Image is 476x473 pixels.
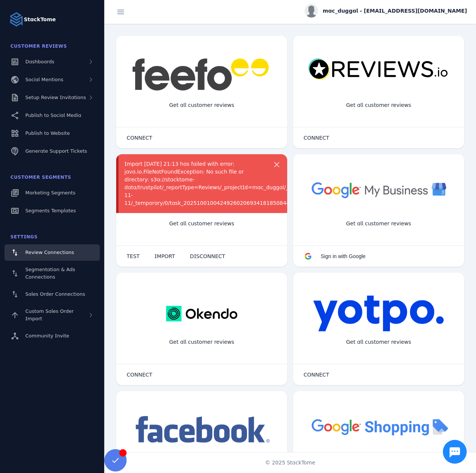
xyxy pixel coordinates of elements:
span: CONNECT [304,135,329,140]
strong: StackTome [24,16,56,23]
span: Sales Order Connections [25,291,85,297]
div: Import Products from Google [334,451,422,470]
a: Segments Templates [4,203,100,219]
span: Community Invite [25,333,69,339]
div: Get all customer reviews [163,332,240,352]
div: Get all customer reviews [340,95,417,115]
button: CONNECT [296,130,337,145]
img: yotpo.png [313,295,444,332]
img: googlebusiness.png [308,177,449,203]
img: reviewsio.svg [308,58,449,81]
a: Publish to Social Media [4,107,100,124]
span: Publish to Website [25,130,70,136]
div: Get all customer reviews [163,95,240,115]
span: Publish to Social Media [25,112,81,118]
span: Custom Sales Order Import [25,308,74,321]
span: Segmentation & Ads Connections [25,267,75,280]
span: © 2025 StackTome [265,459,315,467]
img: googleshopping.png [308,413,449,440]
span: TEST [127,254,140,259]
a: Generate Support Tickets [4,143,100,159]
a: Review Connections [4,244,100,261]
span: CONNECT [127,372,152,377]
button: CONNECT [119,130,160,145]
span: Social Mentions [25,77,63,82]
a: Marketing Segments [4,185,100,201]
a: Publish to Website [4,125,100,142]
div: Import [DATE] 21:13 has failed with error: java.io.FileNotFoundException: No such file or directo... [124,160,266,207]
span: Sign in with Google [321,253,366,259]
span: Customer Segments [10,175,71,180]
img: Logo image [9,12,24,27]
div: Get all customer reviews [340,214,417,234]
div: Get all customer reviews [340,332,417,352]
span: Customer Reviews [10,44,67,49]
span: Setup Review Invitations [25,95,86,100]
button: TEST [119,249,147,264]
span: Segments Templates [25,208,76,213]
button: CONNECT [296,367,337,382]
span: mac_duggal - [EMAIL_ADDRESS][DOMAIN_NAME] [323,7,467,15]
span: IMPORT [155,254,175,259]
span: Review Connections [25,250,74,255]
span: Marketing Segments [25,190,75,196]
span: Settings [10,234,38,239]
a: Segmentation & Ads Connections [4,262,100,285]
button: IMPORT [147,249,183,264]
img: profile.jpg [305,4,318,18]
span: Dashboards [25,59,54,64]
a: Community Invite [4,328,100,344]
button: mac_duggal - [EMAIL_ADDRESS][DOMAIN_NAME] [305,4,467,18]
div: Get all customer reviews [163,214,240,234]
a: Sales Order Connections [4,286,100,302]
button: DISCONNECT [183,249,233,264]
button: CONNECT [119,367,160,382]
button: Sign in with Google [296,249,373,264]
img: facebook.png [131,413,272,447]
img: feefo.png [131,58,272,91]
span: CONNECT [304,372,329,377]
span: Generate Support Tickets [25,148,87,154]
img: okendo.webp [166,295,237,332]
span: DISCONNECT [190,254,225,259]
span: CONNECT [127,135,152,140]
